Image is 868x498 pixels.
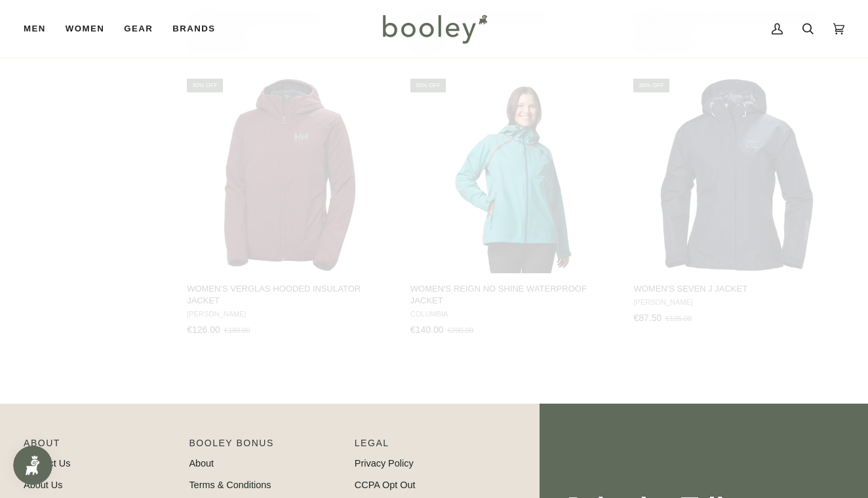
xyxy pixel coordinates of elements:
[24,22,46,35] span: Men
[189,458,214,469] a: About
[24,480,62,490] a: About Us
[13,446,52,485] iframe: Button to open loyalty program pop-up
[189,480,271,490] a: Terms & Conditions
[124,22,153,35] span: Gear
[189,436,341,457] p: Booley Bonus
[377,10,492,48] img: Booley
[24,436,176,457] p: Pipeline_Footer Main
[172,22,215,35] span: Brands
[66,22,104,35] span: Women
[355,436,507,457] p: Pipeline_Footer Sub
[355,480,416,490] a: CCPA Opt Out
[355,458,414,469] a: Privacy Policy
